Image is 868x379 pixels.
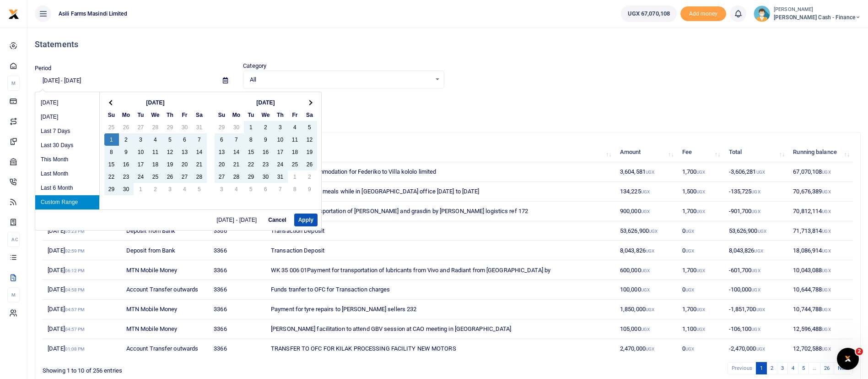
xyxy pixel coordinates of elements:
[758,229,766,234] small: UGX
[723,339,788,358] td: -2,470,000
[148,170,163,183] td: 25
[302,133,317,146] td: 12
[677,182,724,202] td: 1,500
[121,260,209,280] td: MTN Mobile Money
[756,307,765,312] small: UGX
[788,241,853,260] td: 18,086,914
[649,229,658,234] small: UGX
[35,110,99,124] li: [DATE]
[215,146,229,158] td: 13
[35,153,99,167] li: This Month
[266,202,615,221] td: WK 35 006 01Transportation of [PERSON_NAME] and grasdin by [PERSON_NAME] logistics ref 172
[723,300,788,319] td: -1,851,700
[192,109,207,121] th: Sa
[217,217,261,223] span: [DATE] - [DATE]
[244,109,259,121] th: Tu
[119,183,134,195] td: 30
[119,158,134,170] td: 16
[209,241,266,260] td: 3366
[788,280,853,300] td: 10,644,788
[696,307,705,312] small: UGX
[229,183,244,195] td: 4
[788,319,853,339] td: 12,596,488
[134,133,148,146] td: 3
[822,229,830,234] small: UGX
[178,146,192,158] td: 13
[788,182,853,202] td: 70,676,389
[8,10,19,17] a: logo-small logo-large logo-large
[754,5,770,22] img: profile-user
[104,183,119,195] td: 29
[35,99,861,109] p: Download
[266,241,615,260] td: Transaction Deposit
[288,121,302,133] td: 4
[788,300,853,319] td: 10,744,788
[119,170,134,183] td: 23
[266,143,615,162] th: Memo: activate to sort column ascending
[641,268,650,273] small: UGX
[641,287,650,292] small: UGX
[615,300,677,319] td: 1,850,000
[288,146,302,158] td: 18
[615,319,677,339] td: 105,000
[641,327,650,332] small: UGX
[677,162,724,182] td: 1,700
[178,183,192,195] td: 4
[43,221,121,241] td: [DATE]
[754,248,763,253] small: UGX
[266,260,615,280] td: WK 35 006 01Payment for transportation of lubricants from Vivo and Radiant from [GEOGRAPHIC_DATA] by
[65,248,85,253] small: 02:59 PM
[834,362,853,374] a: Next
[259,170,273,183] td: 30
[723,182,788,202] td: -135,725
[35,138,99,153] li: Last 30 Days
[244,146,259,158] td: 15
[119,133,134,146] td: 2
[723,241,788,260] td: 8,043,826
[244,121,259,133] td: 1
[229,109,244,121] th: Mo
[215,133,229,146] td: 6
[777,362,788,374] a: 3
[178,121,192,133] td: 30
[104,121,119,133] td: 25
[259,183,273,195] td: 6
[8,9,19,20] img: logo-small
[621,5,677,22] a: UGX 67,070,108
[677,280,724,300] td: 0
[259,133,273,146] td: 9
[288,158,302,170] td: 25
[615,221,677,241] td: 53,626,900
[148,146,163,158] td: 11
[163,170,178,183] td: 26
[273,121,288,133] td: 3
[641,209,650,214] small: UGX
[680,6,726,22] span: Add money
[696,189,705,194] small: UGX
[273,146,288,158] td: 17
[723,221,788,241] td: 53,626,900
[788,202,853,221] td: 70,812,114
[756,346,765,352] small: UGX
[751,268,760,273] small: UGX
[192,158,207,170] td: 21
[43,300,121,319] td: [DATE]
[163,183,178,195] td: 3
[7,232,20,247] li: Ac
[288,183,302,195] td: 8
[615,339,677,358] td: 2,470,000
[646,170,654,175] small: UGX
[65,346,85,352] small: 01:08 PM
[822,209,830,214] small: UGX
[685,229,694,234] small: UGX
[302,109,317,121] th: Sa
[244,133,259,146] td: 8
[250,75,431,84] span: All
[163,146,178,158] td: 12
[209,280,266,300] td: 3366
[43,319,121,339] td: [DATE]
[121,300,209,319] td: MTN Mobile Money
[209,260,266,280] td: 3366
[266,280,615,300] td: Funds tranfer to OFC for Transaction charges
[723,202,788,221] td: -901,700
